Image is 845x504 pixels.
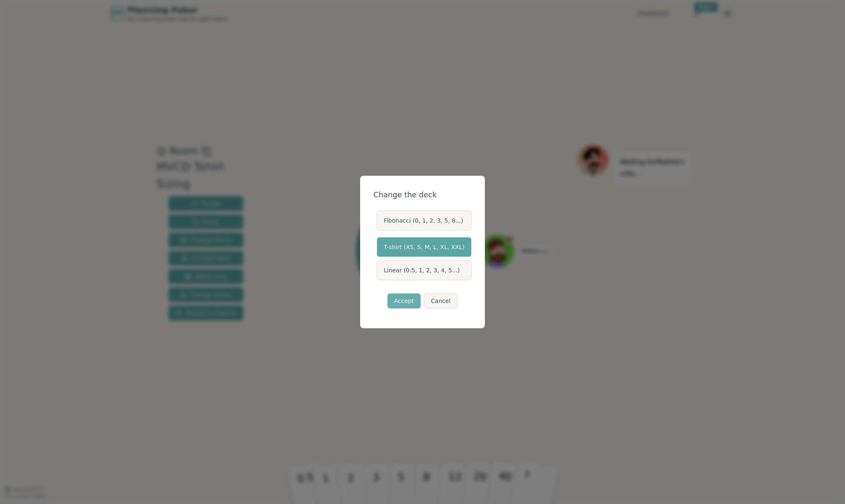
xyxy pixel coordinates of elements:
[377,260,472,280] label: Linear (0.5, 1, 2, 3, 4, 5...)
[377,211,472,230] label: Fibonacci (0, 1, 2, 3, 5, 8...)
[377,237,472,257] label: T-shirt (XS, S, M, L, XL, XXL)
[387,293,421,308] button: Accept
[424,293,458,308] button: Cancel
[373,189,472,201] div: Change the deck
